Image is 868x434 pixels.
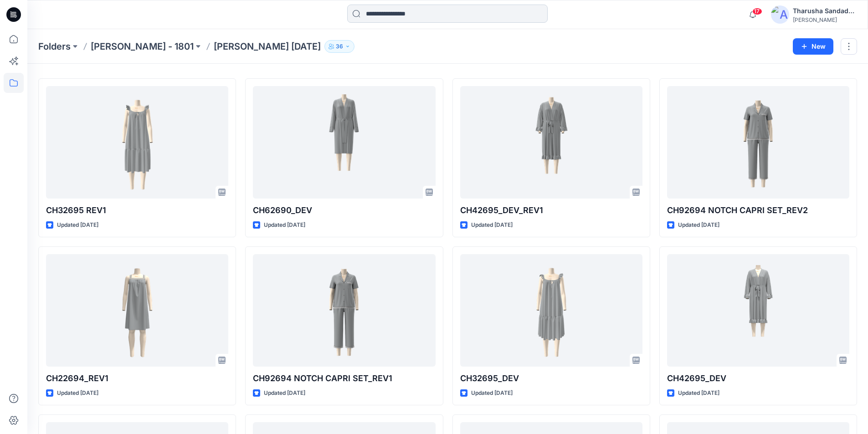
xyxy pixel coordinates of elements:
[793,16,857,23] div: [PERSON_NAME]
[678,220,719,230] p: Updated [DATE]
[46,204,228,217] p: CH32695 REV1
[460,372,642,385] p: CH32695_DEV
[667,86,849,199] a: CH92694 NOTCH CAPRI SET_REV2
[460,86,642,199] a: CH42695_DEV_REV1
[667,372,849,385] p: CH42695_DEV
[214,40,321,53] p: [PERSON_NAME] [DATE]
[752,8,762,15] span: 17
[57,220,98,230] p: Updated [DATE]
[253,86,435,199] a: CH62690_DEV
[46,86,228,199] a: CH32695 REV1
[471,388,513,398] p: Updated [DATE]
[253,254,435,367] a: CH92694 NOTCH CAPRI SET_REV1
[793,5,857,16] div: Tharusha Sandadeepa
[46,254,228,367] a: CH22694_REV1
[57,388,98,398] p: Updated [DATE]
[38,40,71,53] a: Folders
[264,388,305,398] p: Updated [DATE]
[46,372,228,385] p: CH22694_REV1
[91,40,194,53] a: [PERSON_NAME] - 1801
[793,38,833,55] button: New
[253,204,435,217] p: CH62690_DEV
[324,40,354,53] button: 36
[264,220,305,230] p: Updated [DATE]
[771,5,789,24] img: avatar
[667,254,849,367] a: CH42695_DEV
[471,220,513,230] p: Updated [DATE]
[667,204,849,217] p: CH92694 NOTCH CAPRI SET_REV2
[253,372,435,385] p: CH92694 NOTCH CAPRI SET_REV1
[678,388,719,398] p: Updated [DATE]
[460,254,642,367] a: CH32695_DEV
[460,204,642,217] p: CH42695_DEV_REV1
[336,41,343,51] p: 36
